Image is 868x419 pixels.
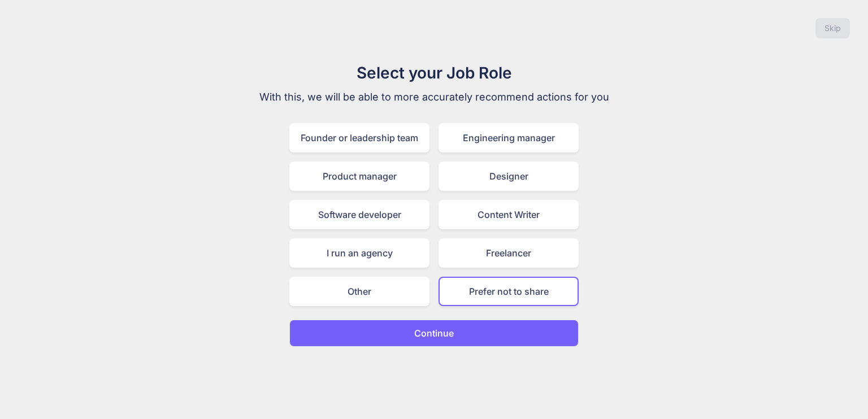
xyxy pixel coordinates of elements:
[414,326,454,340] p: Continue
[244,89,624,105] p: With this, we will be able to more accurately recommend actions for you
[439,123,579,152] div: Engineering manager
[289,238,429,268] div: I run an agency
[289,320,579,347] button: Continue
[289,277,429,306] div: Other
[289,162,429,191] div: Product manager
[439,277,579,306] div: Prefer not to share
[439,162,579,191] div: Designer
[289,200,429,229] div: Software developer
[815,18,850,38] button: Skip
[244,61,624,85] h1: Select your Job Role
[289,123,429,152] div: Founder or leadership team
[439,238,579,268] div: Freelancer
[439,200,579,229] div: Content Writer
